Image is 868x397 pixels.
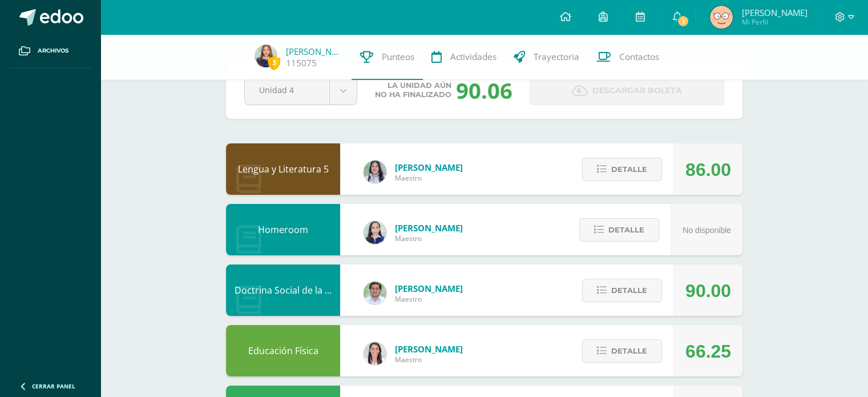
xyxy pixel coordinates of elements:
span: [PERSON_NAME] [741,7,807,18]
span: 1 [677,15,689,27]
span: Detalle [611,340,647,362]
img: 57992a7c61bfb1649b44be09b66fa118.png [710,6,733,29]
div: 66.25 [685,326,731,377]
span: Detalle [608,219,644,240]
div: 90.06 [456,75,512,105]
img: df6a3bad71d85cf97c4a6d1acf904499.png [364,161,386,183]
img: 68dbb99899dc55733cac1a14d9d2f825.png [364,342,386,365]
span: Actividades [450,51,496,63]
span: Maestro [395,355,463,364]
a: Archivos [9,34,91,68]
a: Punteos [352,34,423,80]
span: [PERSON_NAME] [395,222,463,234]
span: Contactos [619,51,659,63]
img: f767cae2d037801592f2ba1a5db71a2a.png [364,282,386,304]
div: Lengua y Literatura 5 [226,143,340,195]
span: [PERSON_NAME] [395,283,463,294]
span: Trayectoria [534,51,579,63]
button: Detalle [582,158,662,181]
span: Detalle [611,280,647,301]
span: No disponible [683,226,731,235]
span: Detalle [611,159,647,180]
a: 115075 [286,57,317,69]
button: Detalle [579,218,659,242]
a: Actividades [423,34,505,80]
span: La unidad aún no ha finalizado [375,81,451,99]
div: Homeroom [226,204,340,255]
a: Unidad 4 [245,77,357,105]
div: 90.00 [685,265,731,316]
span: [PERSON_NAME] [395,343,463,355]
span: Punteos [382,51,414,63]
span: Cerrar panel [32,382,75,390]
span: Maestro [395,294,463,304]
span: Maestro [395,173,463,183]
span: [PERSON_NAME] [395,162,463,173]
div: 86.00 [685,144,731,195]
img: ff2bc08e4daa0b247a187a1ee8626d46.png [255,45,277,67]
button: Detalle [582,279,662,302]
span: Archivos [38,46,68,55]
a: [PERSON_NAME] [286,46,343,57]
div: Doctrina Social de la Iglesia [226,264,340,316]
div: Educación Física [226,325,340,376]
img: 360951c6672e02766e5b7d72674f168c.png [364,221,386,244]
span: Mi Perfil [741,17,807,27]
a: Contactos [588,34,668,80]
span: Maestro [395,234,463,243]
a: Trayectoria [505,34,588,80]
span: Unidad 4 [259,77,315,103]
span: Descargar boleta [592,77,682,105]
button: Detalle [582,339,662,363]
span: 3 [268,55,280,70]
